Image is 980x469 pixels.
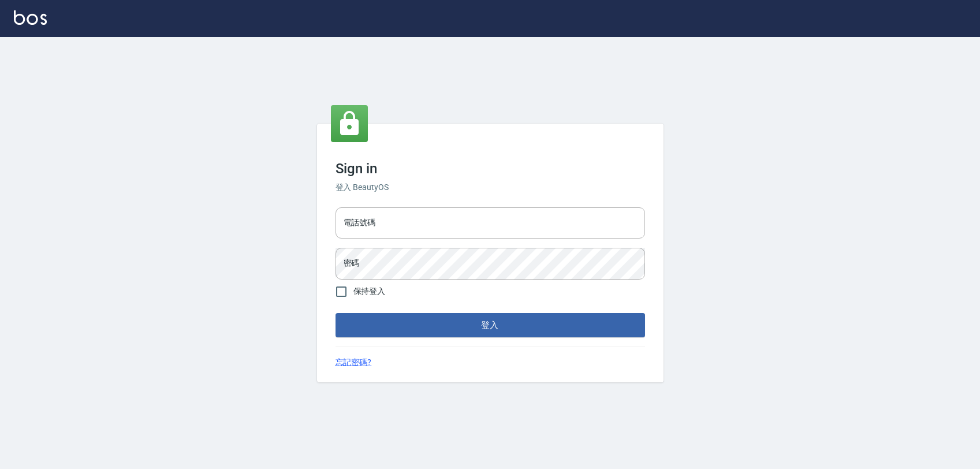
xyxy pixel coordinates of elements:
h3: Sign in [336,161,645,177]
button: 登入 [336,313,645,337]
img: Logo [14,10,47,25]
a: 忘記密碼? [336,356,372,368]
span: 保持登入 [353,285,386,297]
h6: 登入 BeautyOS [336,181,645,193]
